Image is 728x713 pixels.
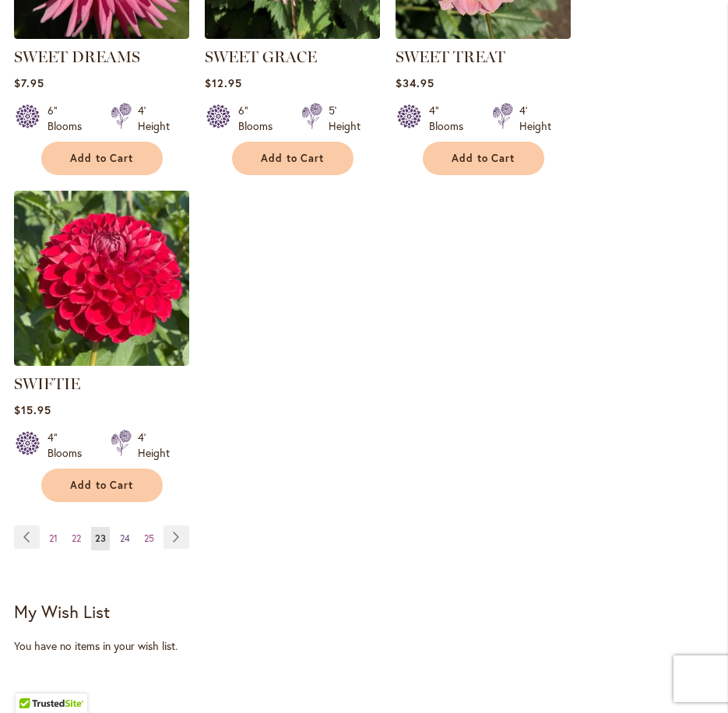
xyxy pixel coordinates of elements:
span: 21 [49,532,58,544]
div: You have no items in your wish list. [14,638,714,654]
span: 22 [72,532,81,544]
a: SWEET DREAMS [14,47,140,66]
span: Add to Cart [70,479,134,492]
button: Add to Cart [41,142,163,175]
span: Add to Cart [70,152,134,165]
iframe: Launch Accessibility Center [12,658,55,701]
a: SWEET DREAMS [14,27,189,42]
span: Add to Cart [452,152,515,165]
div: 4' Height [138,430,170,461]
a: 22 [68,527,85,550]
a: SWEET GRACE [205,27,380,42]
span: $15.95 [14,402,51,417]
span: $7.95 [14,76,44,90]
div: 4' Height [138,103,170,134]
a: SWIFTIE [14,374,80,393]
span: $34.95 [396,76,434,90]
span: 25 [144,532,154,544]
span: 24 [120,532,130,544]
span: $12.95 [205,76,242,90]
div: 4" Blooms [429,103,473,134]
div: 4" Blooms [47,430,92,461]
span: Add to Cart [261,152,325,165]
a: SWEET TREAT [396,47,505,66]
strong: My Wish List [14,600,110,623]
a: SWIFTIE [14,354,189,369]
div: 6" Blooms [238,103,283,134]
div: 5' Height [329,103,360,134]
img: SWIFTIE [14,191,189,366]
a: SWEET GRACE [205,47,317,66]
button: Add to Cart [423,142,544,175]
a: SWEET TREAT [396,27,571,42]
div: 6" Blooms [47,103,92,134]
a: 25 [140,527,158,550]
a: 21 [45,527,62,550]
div: 4' Height [519,103,551,134]
span: 23 [95,532,106,544]
a: 24 [116,527,134,550]
button: Add to Cart [232,142,353,175]
button: Add to Cart [41,469,163,502]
